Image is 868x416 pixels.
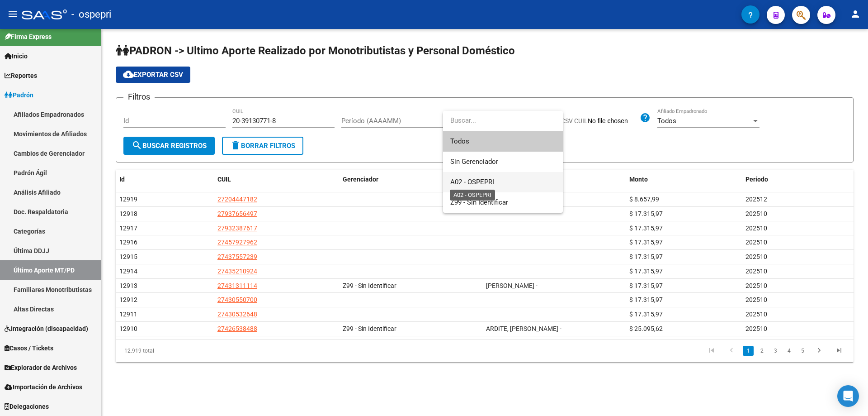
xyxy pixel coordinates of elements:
[450,198,508,206] span: Z99 - Sin Identificar
[450,178,494,186] span: A02 - OSPEPRI
[450,131,556,152] span: Todos
[837,385,859,407] div: Open Intercom Messenger
[450,158,498,166] span: Sin Gerenciador
[443,110,563,131] input: dropdown search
